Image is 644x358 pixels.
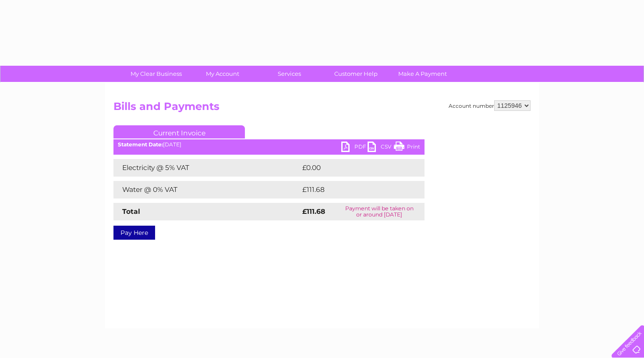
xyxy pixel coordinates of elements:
[253,66,326,82] a: Services
[113,142,425,148] div: [DATE]
[449,100,531,111] div: Account number
[122,207,140,216] strong: Total
[302,207,325,216] strong: £111.68
[120,66,192,82] a: My Clear Business
[113,159,300,177] td: Electricity @ 5% VAT
[386,66,459,82] a: Make A Payment
[394,142,420,154] a: Print
[113,125,245,138] a: Current Invoice
[187,66,259,82] a: My Account
[113,100,531,117] h2: Bills and Payments
[341,142,368,154] a: PDF
[118,141,163,148] b: Statement Date:
[113,181,300,198] td: Water @ 0% VAT
[113,226,155,240] a: Pay Here
[368,142,394,154] a: CSV
[334,203,425,220] td: Payment will be taken on or around [DATE]
[300,181,407,198] td: £111.68
[300,159,404,177] td: £0.00
[320,66,392,82] a: Customer Help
